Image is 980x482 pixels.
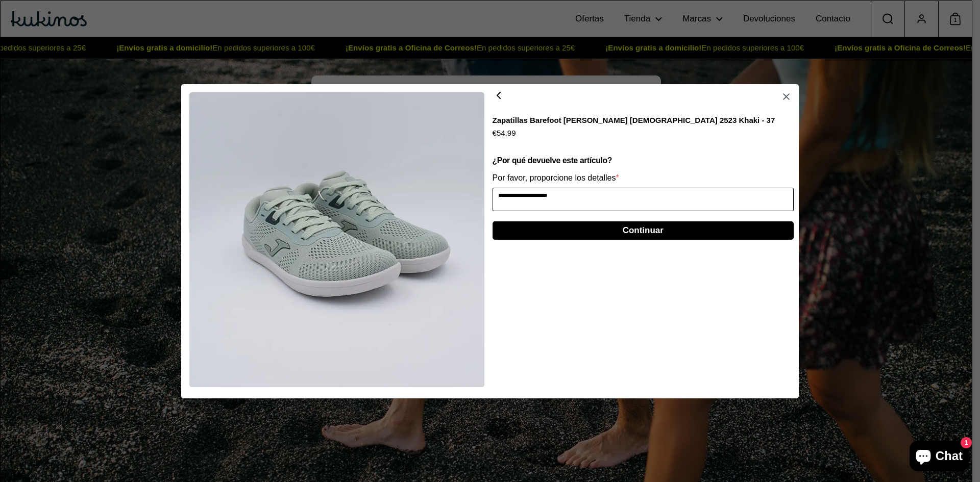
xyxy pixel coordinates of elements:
p: Zapatillas Barefoot [PERSON_NAME] [DEMOGRAPHIC_DATA] 2523 Khaki - 37 [493,114,775,127]
p: €54.99 [493,127,775,140]
img: zapatillas-barefoot-joma-khaki-kukinos-2.webp [189,92,484,387]
button: Continuar [493,221,794,239]
inbox-online-store-chat: Chat de la tienda online Shopify [906,441,972,474]
h2: ¿Por qué devuelve este artículo? [493,155,794,166]
span: Continuar [623,221,664,239]
label: Por favor, proporcione los detalles [493,172,619,185]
